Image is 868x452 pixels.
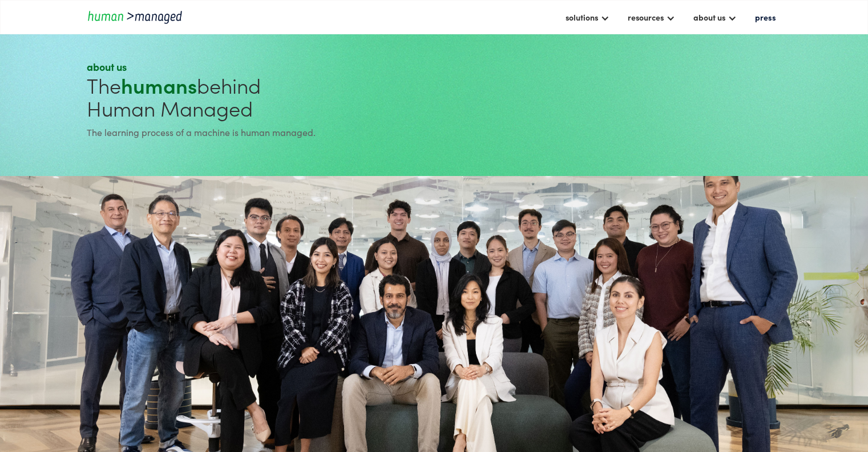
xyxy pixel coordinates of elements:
[560,7,615,27] div: solutions
[566,10,598,24] div: solutions
[87,74,429,119] h1: The behind Human Managed
[628,10,664,24] div: resources
[622,7,681,27] div: resources
[693,10,725,24] div: about us
[87,125,429,139] div: The learning process of a machine is human managed.
[87,9,189,25] a: home
[688,7,742,27] div: about us
[749,7,781,27] a: press
[121,70,197,99] strong: humans
[87,60,429,74] div: about us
